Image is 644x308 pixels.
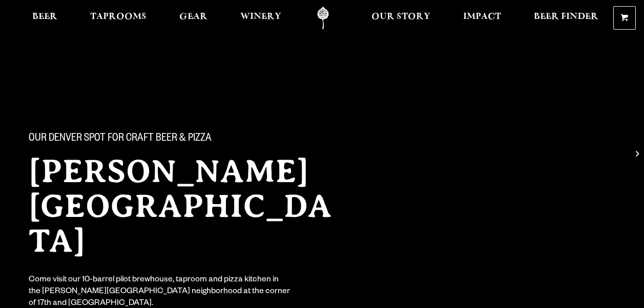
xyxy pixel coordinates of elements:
[234,7,288,30] a: Winery
[29,154,348,258] h2: [PERSON_NAME][GEOGRAPHIC_DATA]
[32,13,57,21] span: Beer
[534,13,598,21] span: Beer Finder
[84,7,153,30] a: Taprooms
[527,7,605,30] a: Beer Finder
[304,7,342,30] a: Odell Home
[456,7,508,30] a: Impact
[90,13,147,21] span: Taprooms
[371,13,430,21] span: Our Story
[365,7,437,30] a: Our Story
[173,7,214,30] a: Gear
[240,13,281,21] span: Winery
[179,13,207,21] span: Gear
[26,7,64,30] a: Beer
[463,13,501,21] span: Impact
[29,133,212,146] span: Our Denver spot for craft beer & pizza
